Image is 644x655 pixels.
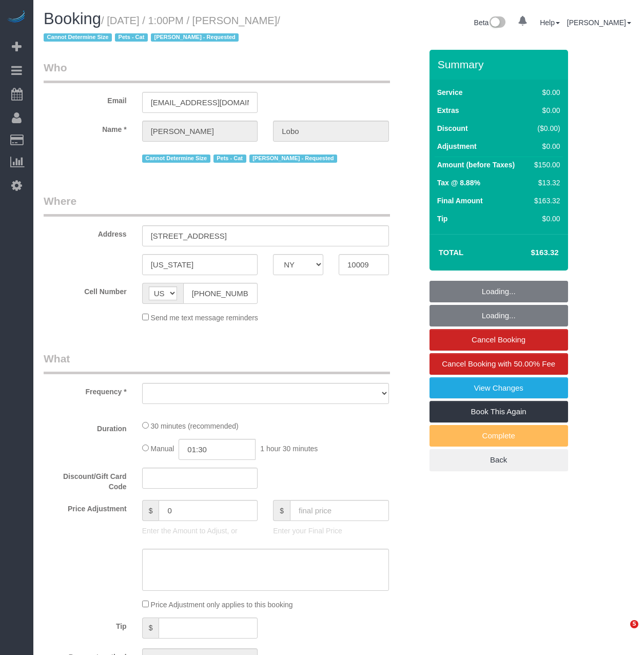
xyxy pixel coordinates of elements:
div: $0.00 [530,87,560,98]
input: Cell Number [183,283,258,304]
span: Booking [44,10,101,28]
span: Pets - Cat [115,33,148,42]
input: First Name [142,121,258,142]
a: Beta [474,18,506,27]
h3: Summary [438,59,563,70]
a: Cancel Booking with 50.00% Fee [430,353,568,375]
span: Price Adjustment only applies to this booking [151,601,293,609]
legend: Where [44,194,390,217]
label: Duration [36,420,134,434]
label: Discount/Gift Card Code [36,468,134,492]
label: Final Amount [437,196,483,206]
label: Price Adjustment [36,500,134,514]
img: New interface [489,16,505,30]
strong: Total [439,248,464,257]
a: [PERSON_NAME] [567,18,631,27]
h4: $163.32 [500,248,558,257]
div: $150.00 [530,160,560,170]
span: Pets - Cat [213,155,246,163]
span: Cancel Booking with 50.00% Fee [442,359,555,368]
a: Cancel Booking [430,329,568,351]
input: Email [142,92,258,113]
label: Cell Number [36,283,134,297]
span: 30 minutes (recommended) [151,422,239,430]
label: Tax @ 8.88% [437,178,480,188]
div: $163.32 [530,196,560,206]
span: $ [142,500,159,521]
span: Cannot Determine Size [142,155,210,163]
span: Manual [151,445,174,453]
span: [PERSON_NAME] - Requested [249,155,337,163]
span: $ [273,500,290,521]
a: Book This Again [430,401,568,422]
div: $0.00 [530,141,560,151]
label: Discount [437,123,468,133]
legend: Who [44,60,390,83]
div: ($0.00) [530,123,560,133]
span: Send me text message reminders [151,314,258,322]
span: $ [142,618,159,639]
label: Tip [36,618,134,631]
input: Last Name [273,121,389,142]
div: $0.00 [530,214,560,224]
label: Adjustment [437,141,477,151]
span: [PERSON_NAME] - Requested [151,33,239,42]
span: / [44,15,280,44]
a: View Changes [430,377,568,399]
label: Frequency * [36,383,134,397]
a: Help [540,18,560,27]
label: Name * [36,121,134,134]
label: Service [437,87,463,98]
input: City [142,254,258,275]
label: Extras [437,105,459,115]
p: Enter your Final Price [273,526,389,536]
a: Back [430,449,568,471]
label: Amount (before Taxes) [437,160,515,170]
input: Zip Code [339,254,389,275]
p: Enter the Amount to Adjust, or [142,526,258,536]
img: Automaid Logo [6,10,27,25]
small: / [DATE] / 1:00PM / [PERSON_NAME] [44,15,280,44]
iframe: Intercom live chat [609,620,634,645]
label: Email [36,92,134,106]
label: Tip [437,214,448,224]
div: $0.00 [530,105,560,115]
span: 1 hour 30 minutes [260,445,318,453]
span: 5 [630,620,638,628]
div: $13.32 [530,178,560,188]
label: Address [36,225,134,239]
legend: What [44,351,390,374]
span: Cannot Determine Size [44,33,112,42]
input: final price [290,500,389,521]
